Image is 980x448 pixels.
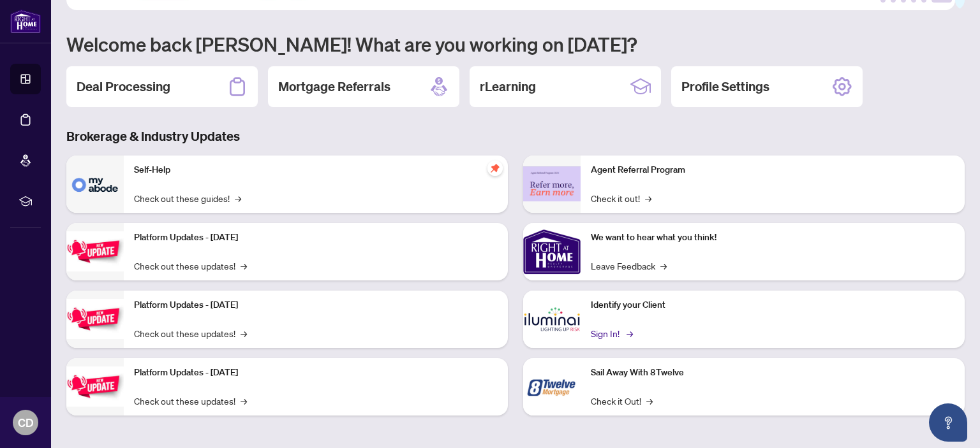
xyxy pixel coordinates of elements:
h2: Mortgage Referrals [278,78,390,96]
img: Identify your Client [523,291,581,348]
button: Open asap [929,403,967,442]
img: Sail Away With 8Twelve [523,358,581,415]
img: Self-Help [66,155,124,213]
img: Agent Referral Program [523,166,581,201]
h2: Deal Processing [77,78,170,96]
span: → [645,191,651,205]
a: Check out these updates!→ [134,259,247,273]
img: We want to hear what you think! [523,223,581,280]
span: CD [18,414,34,431]
span: → [241,326,247,340]
img: Platform Updates - July 8, 2025 [66,299,124,339]
p: Platform Updates - [DATE] [134,366,498,380]
span: → [646,394,653,408]
h2: Profile Settings [681,78,769,96]
a: Check out these guides!→ [134,191,241,205]
img: Platform Updates - June 23, 2025 [66,366,124,407]
p: Platform Updates - [DATE] [134,231,498,245]
img: logo [10,10,41,33]
a: Leave Feedback→ [591,259,667,273]
span: → [241,259,247,273]
p: Identify your Client [591,298,954,312]
p: Agent Referral Program [591,163,954,177]
a: Sign In!→ [591,326,631,340]
span: → [660,259,667,273]
p: Sail Away With 8Twelve [591,366,954,380]
a: Check it Out!→ [591,394,653,408]
a: Check it out!→ [591,191,651,205]
span: → [235,191,241,205]
a: Check out these updates!→ [134,326,247,340]
h2: rLearning [480,78,536,96]
p: Platform Updates - [DATE] [134,298,498,312]
a: Check out these updates!→ [134,394,247,408]
img: Platform Updates - July 21, 2025 [66,231,124,271]
p: Self-Help [134,163,498,177]
h3: Brokerage & Industry Updates [66,127,965,145]
h1: Welcome back [PERSON_NAME]! What are you working on [DATE]? [66,32,965,56]
p: We want to hear what you think! [591,231,954,245]
span: pushpin [487,161,503,176]
span: → [627,326,633,340]
span: → [241,394,247,408]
